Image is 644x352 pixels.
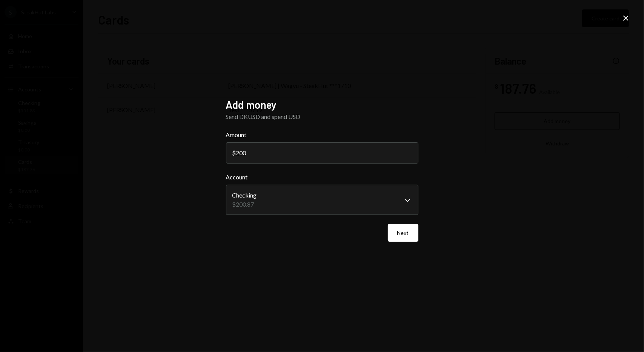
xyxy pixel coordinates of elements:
[226,173,418,182] label: Account
[232,149,236,156] div: $
[226,112,418,121] div: Send DKUSD and spend USD
[226,185,418,215] button: Account
[226,97,418,112] h2: Add money
[388,224,418,242] button: Next
[226,142,418,164] input: 0.00
[226,130,418,139] label: Amount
